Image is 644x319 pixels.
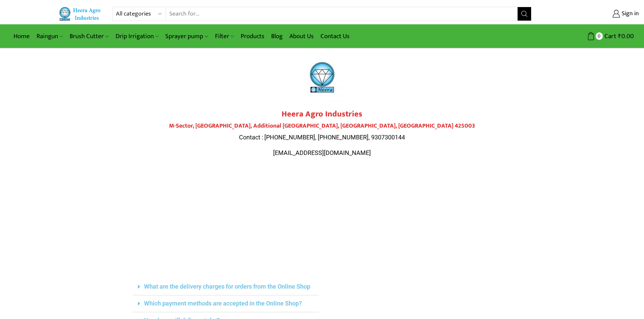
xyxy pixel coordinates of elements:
[618,31,634,42] bdi: 0.00
[542,8,639,20] a: Sign in
[212,28,237,44] a: Filter
[33,28,66,44] a: Raingun
[133,123,511,130] h4: M-Sector, [GEOGRAPHIC_DATA], Additional [GEOGRAPHIC_DATA], [GEOGRAPHIC_DATA], [GEOGRAPHIC_DATA] 4...
[144,283,310,290] a: What are the delivery charges for orders from the Online Shop
[10,28,33,44] a: Home
[133,170,511,272] iframe: Plot No.119, M-Sector, Patil Nagar, MIDC, Jalgaon, Maharashtra 425003
[297,52,348,103] img: heera-logo-1000
[618,31,621,42] span: ₹
[273,149,371,156] span: [EMAIL_ADDRESS][DOMAIN_NAME]
[144,300,302,307] a: Which payment methods are accepted in the Online Shop?
[317,28,353,44] a: Contact Us
[112,28,162,44] a: Drip Irrigation
[268,28,286,44] a: Blog
[66,28,112,44] a: Brush Cutter
[166,7,518,21] input: Search for...
[620,9,639,18] span: Sign in
[603,32,616,41] span: Cart
[286,28,317,44] a: About Us
[538,30,634,43] a: 0 Cart ₹0.00
[596,32,603,39] span: 0
[162,28,211,44] a: Sprayer pump
[133,278,319,295] div: What are the delivery charges for orders from the Online Shop
[518,7,531,21] button: Search button
[237,28,268,44] a: Products
[133,295,319,312] div: Which payment methods are accepted in the Online Shop?
[239,134,405,141] span: Contact : [PHONE_NUMBER], [PHONE_NUMBER], 9307300144
[282,107,362,121] strong: Heera Agro Industries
